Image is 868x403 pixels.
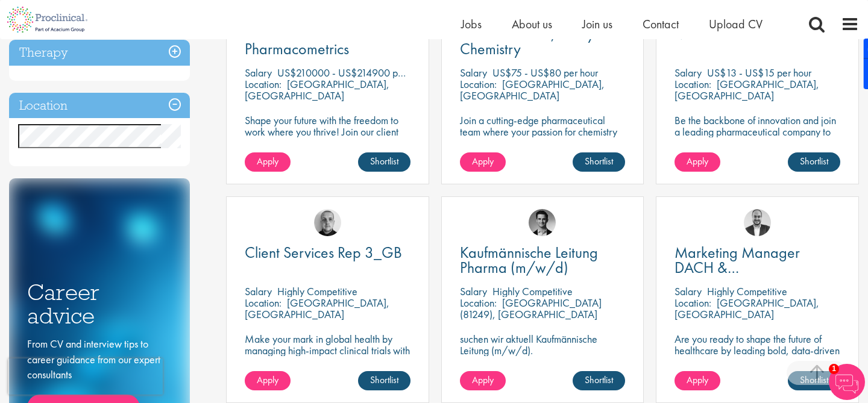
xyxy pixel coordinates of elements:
[314,209,341,236] img: Harry Budge
[245,66,272,80] span: Salary
[277,66,436,80] p: US$210000 - US$214900 per annum
[472,373,494,386] span: Apply
[460,333,626,356] p: suchen wir aktuell Kaufmännische Leitung (m/w/d).
[675,242,820,293] span: Marketing Manager DACH & [GEOGRAPHIC_DATA]
[460,77,497,91] span: Location:
[573,152,625,172] a: Shortlist
[707,284,787,298] p: Highly Competitive
[245,242,402,263] span: Client Services Rep 3_GB
[675,284,702,298] span: Salary
[277,284,357,298] p: Highly Competitive
[675,77,819,102] p: [GEOGRAPHIC_DATA], [GEOGRAPHIC_DATA]
[582,16,612,32] a: Join us
[245,371,291,390] a: Apply
[245,152,291,172] a: Apply
[461,16,482,32] a: Jobs
[460,296,497,310] span: Location:
[358,371,410,390] a: Shortlist
[687,373,708,386] span: Apply
[245,296,389,321] p: [GEOGRAPHIC_DATA], [GEOGRAPHIC_DATA]
[472,155,494,167] span: Apply
[829,364,839,374] span: 1
[245,284,272,298] span: Salary
[245,23,349,59] span: Director of Pharmacometrics
[9,93,190,119] h3: Location
[675,114,840,160] p: Be the backbone of innovation and join a leading pharmaceutical company to help keep life-changin...
[9,40,190,66] h3: Therapy
[245,245,410,260] a: Client Services Rep 3_GB
[460,371,506,390] a: Apply
[358,152,410,172] a: Shortlist
[460,242,598,278] span: Kaufmännische Leitung Pharma (m/w/d)
[257,155,278,167] span: Apply
[257,373,278,386] span: Apply
[675,296,711,310] span: Location:
[460,27,626,57] a: Senior Scientist, Analytical Chemistry
[460,77,605,102] p: [GEOGRAPHIC_DATA], [GEOGRAPHIC_DATA]
[245,296,281,310] span: Location:
[27,281,172,327] h3: Career advice
[573,371,625,390] a: Shortlist
[788,152,840,172] a: Shortlist
[675,296,819,321] p: [GEOGRAPHIC_DATA], [GEOGRAPHIC_DATA]
[492,66,598,80] p: US$75 - US$80 per hour
[512,16,552,32] a: About us
[643,16,679,32] a: Contact
[460,23,619,59] span: Senior Scientist, Analytical Chemistry
[492,284,573,298] p: Highly Competitive
[675,152,720,172] a: Apply
[687,155,708,167] span: Apply
[245,77,389,102] p: [GEOGRAPHIC_DATA], [GEOGRAPHIC_DATA]
[245,77,281,91] span: Location:
[744,209,771,236] img: Aitor Melia
[460,245,626,275] a: Kaufmännische Leitung Pharma (m/w/d)
[829,364,865,400] img: Chatbot
[245,333,410,367] p: Make your mark in global health by managing high-impact clinical trials with a leading CRO.
[709,16,763,32] a: Upload CV
[460,284,487,298] span: Salary
[529,209,556,236] img: Max Slevogt
[245,27,410,57] a: Director of Pharmacometrics
[675,27,840,42] a: Materials Coordinator
[707,66,811,80] p: US$13 - US$15 per hour
[245,114,410,160] p: Shape your future with the freedom to work where you thrive! Join our client with this Director p...
[675,66,702,80] span: Salary
[8,358,163,395] iframe: reCAPTCHA
[460,66,487,80] span: Salary
[675,333,840,379] p: Are you ready to shape the future of healthcare by leading bold, data-driven marketing strategies...
[460,152,506,172] a: Apply
[675,371,720,390] a: Apply
[460,296,602,321] p: [GEOGRAPHIC_DATA] (81249), [GEOGRAPHIC_DATA]
[460,114,626,160] p: Join a cutting-edge pharmaceutical team where your passion for chemistry will help shape the futu...
[675,77,711,91] span: Location:
[675,245,840,275] a: Marketing Manager DACH & [GEOGRAPHIC_DATA]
